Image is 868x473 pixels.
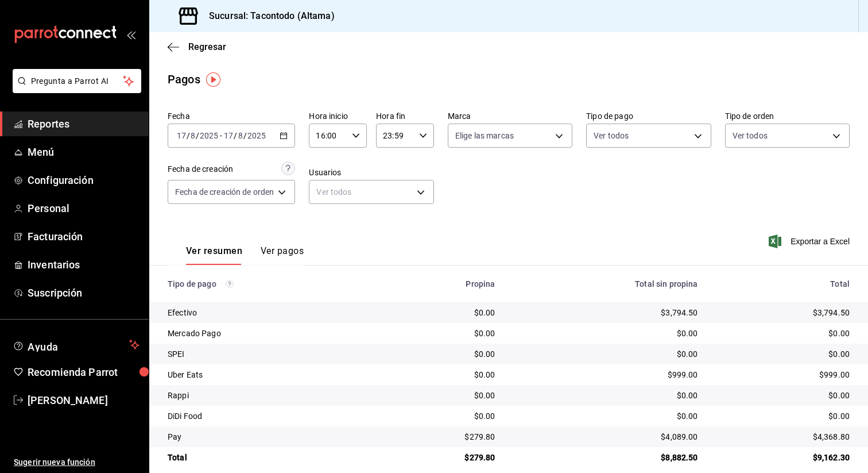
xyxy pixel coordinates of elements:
[226,280,234,288] svg: Los pagos realizados con Pay y otras terminales son montos brutos.
[716,431,850,443] div: $4,368.80
[188,41,226,52] span: Regresar
[168,390,373,401] div: Rappi
[168,163,233,175] div: Fecha de creación
[247,131,266,140] input: ----
[234,131,237,140] span: /
[309,112,367,120] label: Hora inicio
[168,410,373,422] div: DiDi Food
[28,393,139,408] span: [PERSON_NAME]
[28,257,139,272] span: Inventarios
[168,279,373,289] div: Tipo de pago
[28,364,139,380] span: Recomienda Parrot
[716,390,850,401] div: $0.00
[175,186,274,198] span: Fecha de creación de orden
[513,307,697,318] div: $3,794.50
[448,112,572,120] label: Marca
[126,30,135,39] button: open_drawer_menu
[28,229,139,244] span: Facturación
[186,245,242,265] button: Ver resumen
[261,245,304,265] button: Ver pagos
[455,130,514,141] span: Elige las marcas
[586,112,711,120] label: Tipo de pago
[190,131,196,140] input: --
[716,348,850,360] div: $0.00
[392,390,495,401] div: $0.00
[392,279,495,289] div: Propina
[716,410,850,422] div: $0.00
[513,431,697,443] div: $4,089.00
[594,130,629,141] span: Ver todos
[513,390,697,401] div: $0.00
[733,130,768,141] span: Ver todos
[392,307,495,318] div: $0.00
[392,410,495,422] div: $0.00
[513,328,697,339] div: $0.00
[725,112,850,120] label: Tipo de orden
[196,131,199,140] span: /
[392,452,495,463] div: $279.80
[168,452,373,463] div: Total
[168,431,373,443] div: Pay
[176,131,187,140] input: --
[513,369,697,380] div: $999.00
[223,131,234,140] input: --
[13,69,141,93] button: Pregunta a Parrot AI
[28,338,125,352] span: Ayuda
[716,369,850,380] div: $999.00
[392,431,495,443] div: $279.80
[243,131,247,140] span: /
[513,279,697,289] div: Total sin propina
[187,131,190,140] span: /
[199,131,219,140] input: ----
[28,285,139,301] span: Suscripción
[28,201,139,216] span: Personal
[771,234,850,248] button: Exportar a Excel
[716,452,850,463] div: $9,162.30
[186,245,304,265] div: navigation tabs
[8,83,141,95] a: Pregunta a Parrot AI
[28,116,139,132] span: Reportes
[309,168,433,176] label: Usuarios
[513,410,697,422] div: $0.00
[238,131,243,140] input: --
[28,144,139,160] span: Menú
[206,72,220,87] img: Tooltip marker
[168,369,373,380] div: Uber Eats
[716,307,850,318] div: $3,794.50
[392,348,495,360] div: $0.00
[31,75,123,87] span: Pregunta a Parrot AI
[168,112,295,120] label: Fecha
[309,180,433,204] div: Ver todos
[716,279,850,289] div: Total
[513,348,697,360] div: $0.00
[168,71,200,88] div: Pagos
[716,328,850,339] div: $0.00
[168,41,226,52] button: Regresar
[168,348,373,360] div: SPEI
[220,131,222,140] span: -
[168,307,373,318] div: Efectivo
[28,172,139,188] span: Configuración
[392,369,495,380] div: $0.00
[392,328,495,339] div: $0.00
[513,452,697,463] div: $8,882.50
[14,456,139,468] span: Sugerir nueva función
[168,328,373,339] div: Mercado Pago
[200,9,335,23] h3: Sucursal: Tacontodo (Altama)
[376,112,434,120] label: Hora fin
